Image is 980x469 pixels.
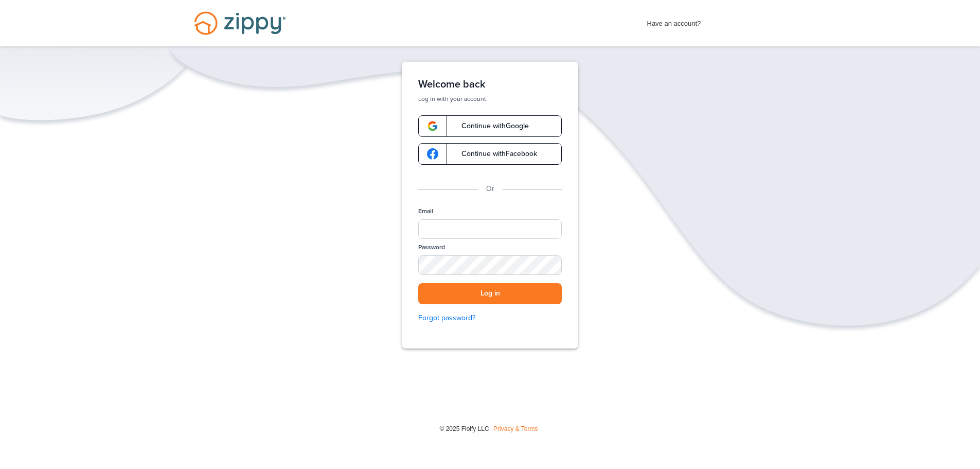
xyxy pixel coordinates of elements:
[427,148,438,160] img: google-logo
[439,425,489,432] span: © 2025 Floify LLC
[418,207,433,216] label: Email
[418,219,562,239] input: Email
[418,115,562,137] a: google-logoContinue withGoogle
[418,95,562,103] p: Log in with your account.
[418,255,562,275] input: Password
[418,143,562,165] a: google-logoContinue withFacebook
[493,425,538,432] a: Privacy & Terms
[451,123,529,130] span: Continue with Google
[647,13,701,29] span: Have an account?
[418,312,562,324] a: Forgot password?
[418,78,562,91] h1: Welcome back
[451,150,537,158] span: Continue with Facebook
[427,120,438,132] img: google-logo
[418,243,445,252] label: Password
[418,283,562,304] button: Log in
[486,183,494,195] p: Or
